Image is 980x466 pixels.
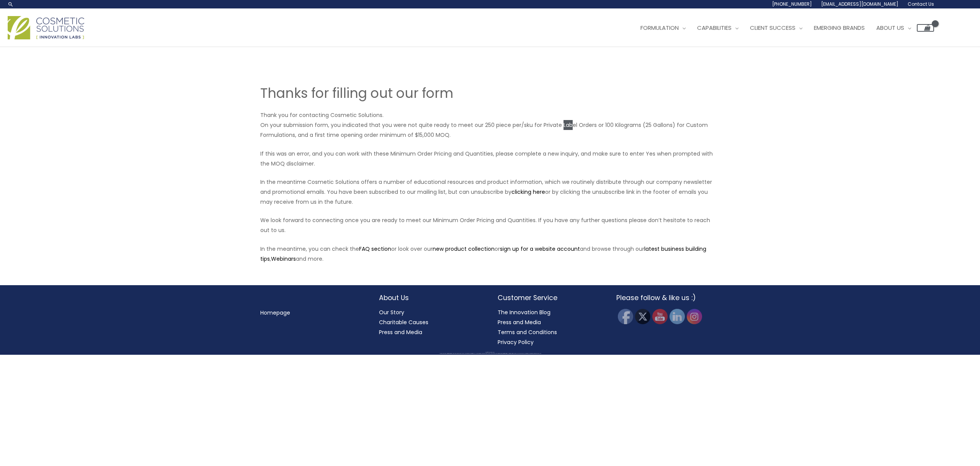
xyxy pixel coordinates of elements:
p: If this was an error, and you can work with these Minimum Order Pricing and Quantities, please co... [260,149,720,169]
div: Copyright © 2025 [13,352,967,353]
p: In the meantime Cosmetic Solutions offers a number of educational resources and product informati... [260,177,720,207]
span: Emerging Brands [814,24,865,32]
a: FAQ section [359,245,391,253]
a: Press and Media [379,328,422,336]
a: new product collection [433,245,495,253]
img: Twitter [635,309,650,324]
div: All material on this Website, including design, text, images, logos and sounds, are owned by Cosm... [13,353,967,354]
a: Terms and Conditions [498,328,557,336]
a: Press and Media [498,318,541,326]
a: Our Story [379,309,404,316]
span: About Us [876,24,904,32]
h1: Thanks for filling out our form [260,84,720,102]
img: Cosmetic Solutions Logo [8,16,84,39]
a: Emerging Brands [808,16,871,39]
a: Capabilities [691,16,744,39]
span: Formulation [640,24,679,32]
p: In the meantime, you can check the or look over our or and browse through our , and more. [260,244,720,264]
img: Facebook [618,309,633,324]
a: View Shopping Cart, empty [917,24,934,32]
nav: Menu [260,308,364,318]
h2: About Us [379,293,482,303]
a: Webinars [271,255,296,263]
a: Homepage [260,309,290,317]
h2: Please follow & like us :) [616,293,720,303]
a: latest business building tips [260,245,706,263]
span: Capabilities [697,24,732,32]
nav: Site Navigation [629,16,934,39]
span: Client Success [750,24,795,32]
span: [EMAIL_ADDRESS][DOMAIN_NAME] [821,1,898,7]
p: Thank you for contacting Cosmetic Solutions. On your submission form, you indicated that you were... [260,110,720,140]
span: [PHONE_NUMBER] [772,1,812,7]
a: Charitable Causes [379,318,428,326]
nav: Customer Service [498,307,601,347]
a: Search icon link [8,1,14,7]
a: Client Success [744,16,808,39]
a: Formulation [635,16,691,39]
h2: Customer Service [498,293,601,303]
nav: About Us [379,307,482,337]
a: About Us [871,16,917,39]
a: sign up for a website account [500,245,580,253]
a: Privacy Policy [498,338,534,346]
a: clicking here [511,188,545,196]
a: The Innovation Blog [498,309,550,316]
span: Contact Us [908,1,934,7]
p: We look forward to connecting once you are ready to meet our Minimum Order Pricing and Quantities... [260,215,720,235]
